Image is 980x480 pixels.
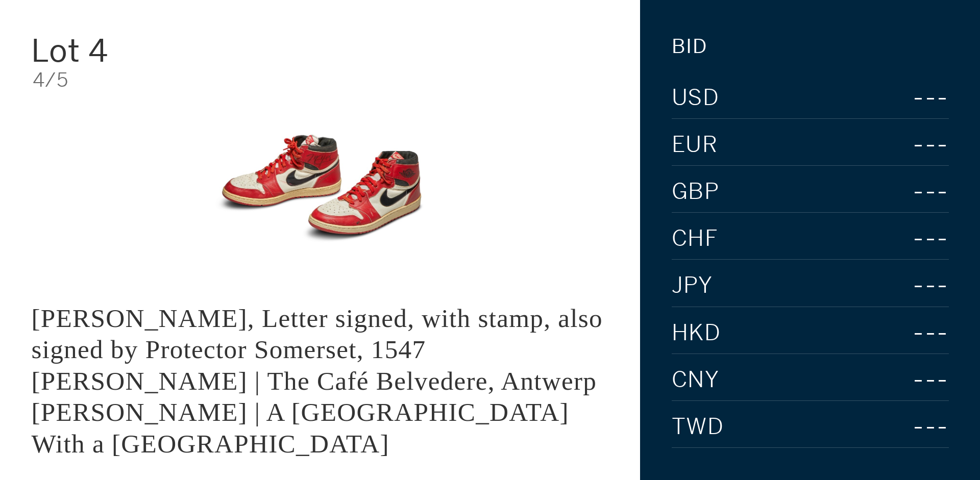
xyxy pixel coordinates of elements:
span: JPY [672,274,713,297]
div: Bid [672,37,707,56]
span: GBP [672,181,720,203]
div: --- [874,317,949,348]
span: EUR [672,134,718,156]
img: King Edward VI, Letter signed, with stamp, also signed by Protector Somerset, 1547 LOUIS VAN ENGE... [196,106,444,271]
div: --- [885,129,949,160]
div: --- [844,270,949,301]
div: Lot 4 [31,35,224,66]
div: [PERSON_NAME], Letter signed, with stamp, also signed by Protector Somerset, 1547 [PERSON_NAME] |... [31,304,603,458]
div: --- [890,223,949,254]
span: CHF [672,228,719,250]
span: TWD [672,416,724,438]
div: --- [850,82,949,113]
span: USD [672,87,720,109]
div: --- [886,176,949,207]
span: CNY [672,369,720,391]
div: 4/5 [33,70,609,90]
div: --- [863,411,949,442]
div: --- [884,364,949,395]
span: HKD [672,322,721,344]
